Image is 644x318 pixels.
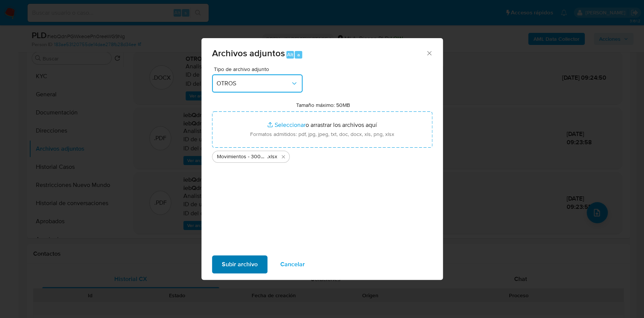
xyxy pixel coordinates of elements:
[217,80,290,87] span: OTROS
[212,74,303,93] button: OTROS
[426,49,432,56] button: Cerrar
[287,51,293,58] span: Alt
[271,255,315,273] button: Cancelar
[217,153,267,161] span: Movimientos - 300935340
[212,148,432,163] ul: Archivos seleccionados
[279,152,288,161] button: Eliminar Movimientos - 300935340.xlsx
[214,66,304,72] span: Tipo de archivo adjunto
[296,102,350,108] label: Tamaño máximo: 50MB
[212,255,267,273] button: Subir archivo
[222,256,258,273] span: Subir archivo
[212,46,285,60] span: Archivos adjuntos
[267,153,277,161] span: .xlsx
[297,51,300,58] span: a
[280,256,305,273] span: Cancelar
